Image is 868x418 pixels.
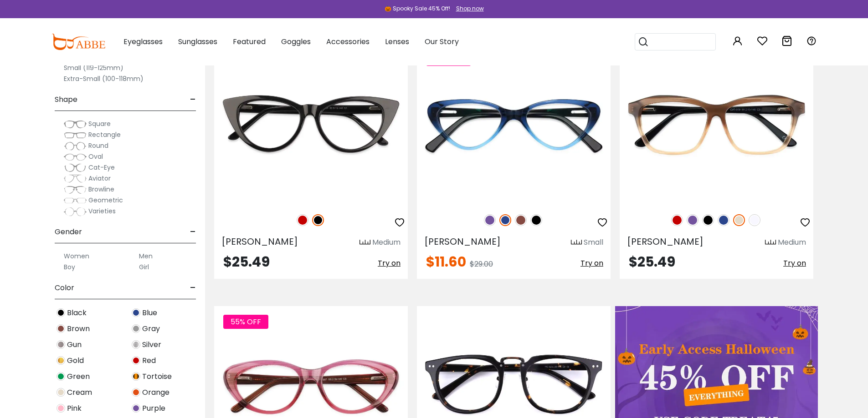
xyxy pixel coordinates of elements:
[671,214,683,226] img: Red
[55,277,74,299] span: Color
[778,237,806,248] div: Medium
[64,131,87,140] img: Rectangle.png
[132,340,140,349] img: Silver
[452,5,484,12] a: Shop now
[64,207,87,217] img: Varieties.png
[749,214,760,226] img: Translucent
[64,163,87,172] img: Cat-Eye.png
[51,34,105,50] img: abbeglasses.com
[378,258,401,268] span: Try on
[67,355,84,366] span: Gold
[425,36,459,47] span: Our Story
[67,339,82,350] span: Gun
[142,403,165,414] span: Purple
[64,262,75,272] label: Boy
[132,356,140,365] img: Red
[702,214,714,226] img: Black
[64,174,87,183] img: Aviator.png
[55,221,82,243] span: Gender
[372,237,401,248] div: Medium
[783,255,806,272] button: Try on
[64,120,87,129] img: Square.png
[88,174,111,183] span: Aviator
[123,36,163,47] span: Eyeglasses
[571,239,582,246] img: size ruler
[584,237,603,248] div: Small
[56,356,65,365] img: Gold
[67,371,90,382] span: Green
[378,255,401,272] button: Try on
[629,252,675,272] span: $25.49
[64,62,123,73] label: Small (119-125mm)
[88,196,123,205] span: Geometric
[132,324,140,333] img: Gray
[214,43,408,204] img: Black Nora - Acetate ,Universal Bridge Fit
[132,308,140,317] img: Blue
[223,252,270,272] span: $25.49
[297,214,308,226] img: Red
[233,36,266,47] span: Featured
[385,36,409,47] span: Lenses
[718,214,729,226] img: Blue
[88,163,115,172] span: Cat-Eye
[64,196,87,205] img: Geometric.png
[132,388,140,397] img: Orange
[56,372,65,381] img: Green
[64,185,87,194] img: Browline.png
[64,141,87,151] img: Round.png
[580,258,603,268] span: Try on
[223,315,268,329] span: 55% OFF
[426,252,466,272] span: $11.60
[88,206,116,216] span: Varieties
[627,235,704,248] span: [PERSON_NAME]
[456,5,484,13] div: Shop now
[67,307,87,318] span: Black
[281,36,311,47] span: Goggles
[142,339,161,350] span: Silver
[484,214,496,226] img: Purple
[56,308,65,317] img: Black
[88,185,114,194] span: Browline
[385,5,450,13] div: 🎃 Spooky Sale 45% Off!
[312,214,324,226] img: Black
[56,388,65,397] img: Cream
[139,251,153,262] label: Men
[67,403,82,414] span: Pink
[142,307,157,318] span: Blue
[88,130,121,139] span: Rectangle
[139,262,149,272] label: Girl
[733,214,745,226] img: Cream
[221,235,298,248] span: [PERSON_NAME]
[190,89,196,111] span: -
[178,36,217,47] span: Sunglasses
[88,152,103,161] span: Oval
[783,258,806,268] span: Try on
[190,277,196,299] span: -
[360,239,370,246] img: size ruler
[132,372,140,381] img: Tortoise
[67,323,90,334] span: Brown
[64,251,89,262] label: Women
[687,214,699,226] img: Purple
[56,404,65,413] img: Pink
[142,323,160,334] span: Gray
[56,324,65,333] img: Brown
[417,43,611,204] img: Blue Hannah - Acetate ,Universal Bridge Fit
[88,119,111,128] span: Square
[142,387,169,398] span: Orange
[55,89,77,111] span: Shape
[142,355,156,366] span: Red
[515,214,527,226] img: Brown
[470,259,493,269] span: $29.00
[88,141,108,150] span: Round
[132,404,140,413] img: Purple
[64,152,87,161] img: Oval.png
[424,235,501,248] span: [PERSON_NAME]
[64,73,144,84] label: Extra-Small (100-118mm)
[190,221,196,243] span: -
[56,340,65,349] img: Gun
[620,43,813,204] img: Cream Sonia - Acetate ,Universal Bridge Fit
[765,239,776,246] img: size ruler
